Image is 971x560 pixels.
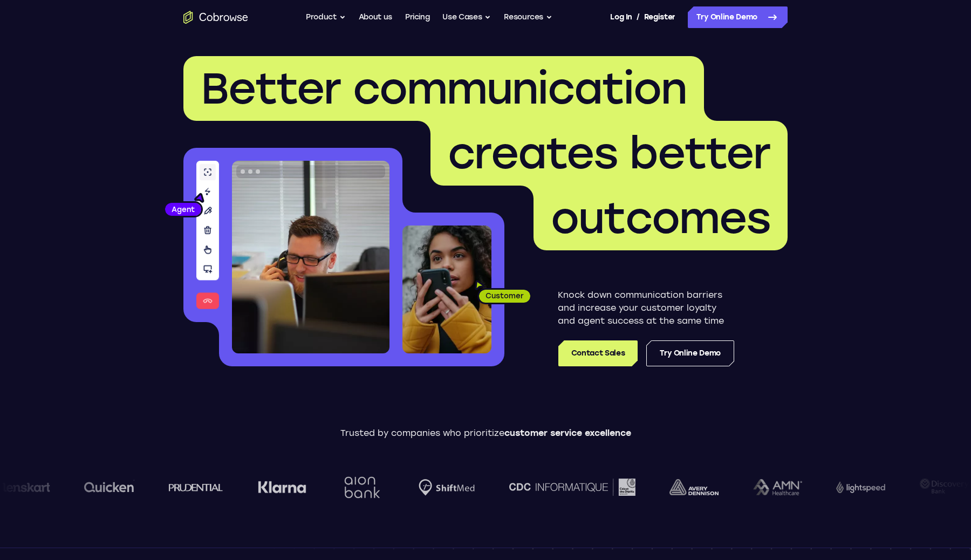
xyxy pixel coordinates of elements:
img: Shiftmed [416,479,472,496]
button: Resources [504,6,552,28]
span: Better communication [201,63,687,114]
span: outcomes [551,192,770,244]
p: Knock down communication barriers and increase your customer loyalty and agent success at the sam... [558,289,734,327]
img: CDC Informatique [506,479,632,495]
img: avery-dennison [667,479,716,495]
span: customer service excellence [504,428,631,438]
img: prudential [166,483,221,491]
button: Use Cases [442,6,491,28]
span: creates better [448,127,770,179]
a: Try Online Demo [688,6,788,28]
a: Contact Sales [558,340,638,366]
a: About us [359,6,392,28]
img: A customer support agent talking on the phone [232,161,389,353]
a: Register [644,6,675,28]
a: Go to the home page [183,11,248,24]
img: A customer holding their phone [402,226,491,353]
a: Try Online Demo [646,340,734,366]
img: Aion Bank [338,466,381,509]
button: Product [306,6,346,28]
a: Log In [610,6,632,28]
img: AMN Healthcare [750,479,799,496]
span: / [637,11,640,24]
img: Klarna [255,481,304,494]
a: Pricing [405,6,430,28]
